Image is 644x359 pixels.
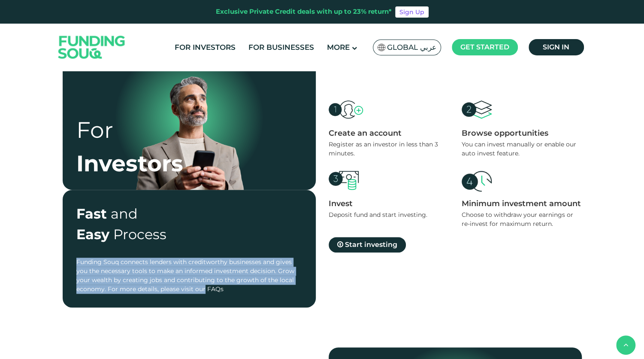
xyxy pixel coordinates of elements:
[529,39,584,55] a: Sign in
[345,240,397,249] span: Start investing
[462,199,582,208] div: Minimum investment amount
[246,40,316,55] a: For Businesses
[462,140,582,158] div: You can invest manually or enable our auto invest feature.
[462,100,492,119] img: create account
[216,7,392,17] div: Exclusive Private Credit deals with up to 23% return*
[125,59,254,190] img: for-borrower
[378,44,385,51] img: SA Flag
[76,226,109,243] span: Easy
[76,113,183,147] div: For
[329,171,359,190] img: create account
[329,199,449,208] div: Invest
[113,226,166,243] span: Process
[76,147,183,180] div: Investors
[616,335,635,355] button: back
[329,128,449,138] div: Create an account
[395,6,429,18] a: Sign Up
[387,43,436,52] span: Global عربي
[50,26,134,69] img: Logo
[543,43,569,51] span: Sign in
[111,205,138,222] span: and
[172,40,238,55] a: For Investors
[462,210,582,228] div: Choose to withdraw your earnings or re-invest for maximum return.
[76,258,294,293] span: Funding Souq connects lenders with creditworthy businesses and gives you the necessary tools to m...
[329,210,449,219] div: Deposit fund and start investing.
[329,140,449,158] div: Register as an investor in less than 3 minutes.
[329,237,406,253] a: Start investing
[329,100,363,119] img: create account
[327,43,350,52] span: More
[76,205,107,222] span: Fast
[462,128,582,138] div: Browse opportunities
[460,43,509,51] span: Get started
[462,171,492,192] img: create account
[207,285,224,293] a: FAQs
